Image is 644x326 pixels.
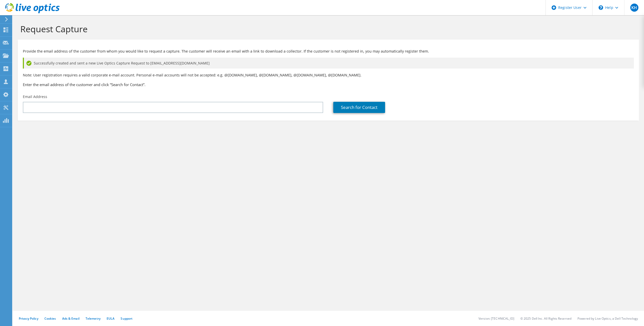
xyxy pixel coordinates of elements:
[23,82,634,87] h3: Enter the email address of the customer and click “Search for Contact”.
[86,316,101,321] a: Telemetry
[333,102,385,113] a: Search for Contact
[107,316,114,321] a: EULA
[599,5,603,10] svg: \n
[23,94,47,99] label: Email Address
[630,4,638,12] span: KH
[577,316,638,321] li: Powered by Live Optics, a Dell Technology
[23,72,634,78] p: Note: User registration requires a valid corporate e-mail account. Personal e-mail accounts will ...
[34,60,210,66] span: Successfully created and sent a new Live Optics Capture Request to [EMAIL_ADDRESS][DOMAIN_NAME]
[19,316,38,321] a: Privacy Policy
[478,316,514,321] li: Version: [TECHNICAL_ID]
[62,316,79,321] a: Ads & Email
[20,24,634,34] h1: Request Capture
[44,316,56,321] a: Cookies
[520,316,571,321] li: © 2025 Dell Inc. All Rights Reserved
[23,48,634,54] p: Provide the email address of the customer from whom you would like to request a capture. The cust...
[121,316,133,321] a: Support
